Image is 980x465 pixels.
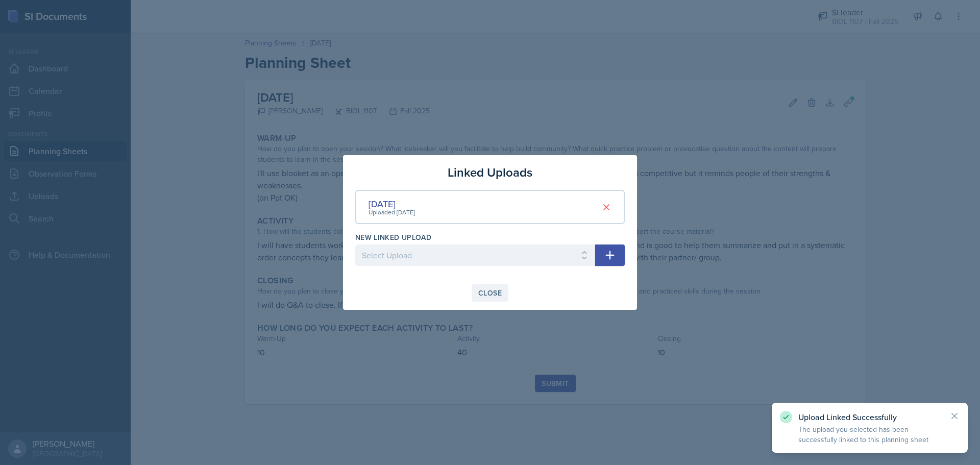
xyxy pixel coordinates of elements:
[798,424,941,445] p: The upload you selected has been successfully linked to this planning sheet
[478,289,502,297] div: Close
[369,197,415,211] div: [DATE]
[798,412,941,422] p: Upload Linked Successfully
[472,284,508,302] button: Close
[448,163,532,182] h3: Linked Uploads
[369,208,415,217] div: Uploaded [DATE]
[355,232,431,242] label: New Linked Upload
